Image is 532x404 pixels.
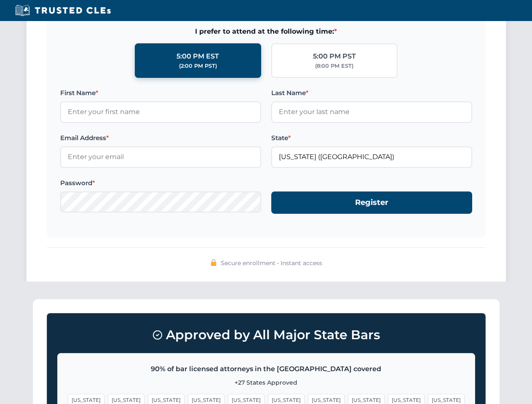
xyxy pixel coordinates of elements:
[271,191,472,214] button: Register
[60,133,261,143] label: Email Address
[315,62,353,70] div: (8:00 PM EST)
[60,146,261,167] input: Enter your email
[313,51,356,62] div: 5:00 PM PST
[68,378,465,387] p: +27 States Approved
[179,62,217,70] div: (2:00 PM PST)
[60,101,261,122] input: Enter your first name
[210,259,217,266] img: 🔒
[60,26,472,37] span: I prefer to attend at the following time:
[271,146,472,167] input: Florida (FL)
[271,133,472,143] label: State
[60,178,261,188] label: Password
[271,101,472,122] input: Enter your last name
[176,51,219,62] div: 5:00 PM EST
[221,258,322,268] span: Secure enrollment • Instant access
[60,88,261,98] label: First Name
[68,364,465,375] p: 90% of bar licensed attorneys in the [GEOGRAPHIC_DATA] covered
[57,324,475,346] h3: Approved by All Major State Bars
[271,88,472,98] label: Last Name
[13,4,113,17] img: Trusted CLEs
